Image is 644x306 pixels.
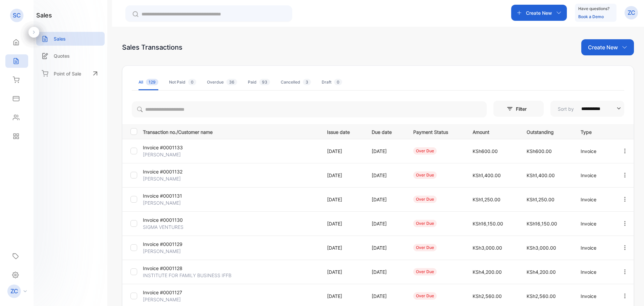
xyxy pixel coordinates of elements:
p: [DATE] [372,148,399,155]
p: Invoice #0001130 [143,216,202,223]
p: [DATE] [327,196,358,203]
p: INSTITUTE FOR FAMILY BUSINESS IFFB [143,272,231,279]
div: over due [413,244,437,251]
p: Invoice #0001132 [143,168,202,175]
p: Invoice [581,172,608,179]
p: Due date [372,127,399,136]
p: Invoice [581,148,608,155]
p: Create New [588,43,618,51]
span: KSh600.00 [527,148,552,154]
span: KSh3,000.00 [527,245,556,251]
p: [DATE] [372,293,399,300]
span: 93 [259,79,270,85]
div: over due [413,147,437,155]
p: [PERSON_NAME] [143,151,202,158]
span: KSh1,250.00 [527,197,554,202]
div: Not Paid [169,79,196,85]
p: Have questions? [578,5,609,12]
p: Amount [473,127,513,136]
p: [PERSON_NAME] [143,296,202,303]
span: KSh1,400.00 [473,172,501,178]
a: Sales [36,32,105,46]
a: Point of Sale [36,66,105,81]
div: Cancelled [281,79,311,85]
p: Payment Status [413,127,459,136]
p: ZC [628,8,635,17]
p: Sort by [558,105,574,112]
span: KSh3,000.00 [473,245,502,251]
p: Type [581,127,608,136]
p: Invoice #0001127 [143,289,202,296]
div: over due [413,196,437,203]
p: [DATE] [372,220,399,227]
button: Create New [511,5,567,21]
p: Invoice #0001131 [143,192,202,199]
p: Issue date [327,127,358,136]
p: Quotes [54,52,70,59]
span: KSh4,200.00 [527,269,556,275]
div: over due [413,292,437,300]
p: Invoice [581,293,608,300]
iframe: LiveChat chat widget [616,278,644,306]
h1: sales [36,11,52,20]
p: [PERSON_NAME] [143,199,202,206]
p: Invoice #0001133 [143,144,202,151]
div: Draft [322,79,342,85]
p: [DATE] [327,268,358,275]
div: All [139,79,158,85]
div: over due [413,268,437,275]
p: [DATE] [327,244,358,251]
p: [DATE] [372,244,399,251]
p: [PERSON_NAME] [143,248,202,255]
span: 0 [334,79,342,85]
p: ZC [10,287,18,296]
a: Quotes [36,49,105,63]
div: over due [413,220,437,227]
span: 0 [188,79,196,85]
span: KSh600.00 [473,148,498,154]
p: [DATE] [327,293,358,300]
p: [DATE] [372,172,399,179]
p: Create New [526,9,552,16]
p: [DATE] [327,148,358,155]
button: Create New [581,39,634,55]
span: KSh16,150.00 [527,221,557,226]
p: SIGMA VENTURES [143,223,202,231]
div: Paid [248,79,270,85]
div: Overdue [207,79,237,85]
p: Outstanding [527,127,567,136]
div: over due [413,171,437,179]
p: [DATE] [372,196,399,203]
p: Invoice #0001128 [143,265,202,272]
span: KSh4,200.00 [473,269,502,275]
p: Sales [54,35,66,42]
span: KSh1,400.00 [527,172,555,178]
button: Sort by [550,101,624,117]
p: [DATE] [327,220,358,227]
p: Invoice [581,244,608,251]
span: 129 [146,79,158,85]
p: [PERSON_NAME] [143,175,202,182]
span: 36 [226,79,237,85]
span: KSh1,250.00 [473,197,500,202]
p: Point of Sale [54,70,81,77]
p: Invoice #0001129 [143,241,202,248]
p: SC [13,11,21,20]
p: Invoice [581,220,608,227]
p: [DATE] [372,268,399,275]
div: Sales Transactions [122,42,182,52]
span: 3 [303,79,311,85]
span: KSh2,560.00 [473,293,502,299]
button: ZC [625,5,638,21]
span: KSh2,560.00 [527,293,556,299]
p: Invoice [581,268,608,275]
a: Book a Demo [578,14,604,19]
p: Invoice [581,196,608,203]
p: [DATE] [327,172,358,179]
span: KSh16,150.00 [473,221,503,226]
p: Transaction no./Customer name [143,127,319,136]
